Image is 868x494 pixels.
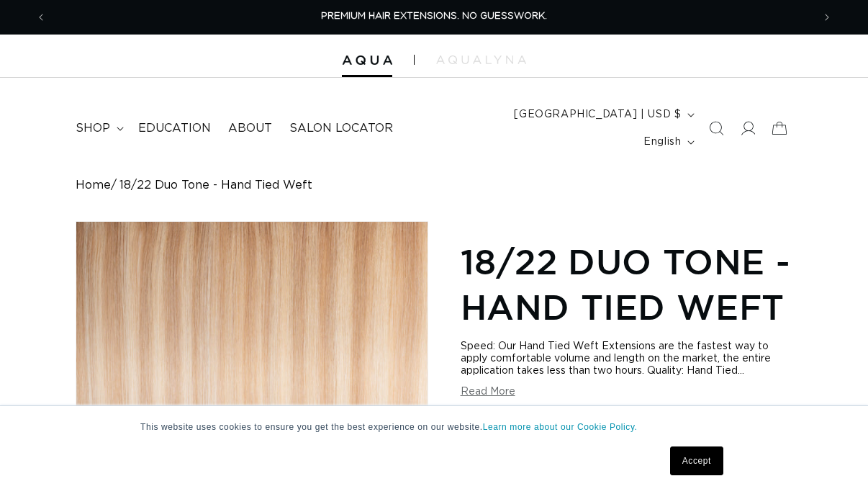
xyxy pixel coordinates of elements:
span: English [643,135,681,150]
img: Aqua Hair Extensions [342,55,392,66]
span: Education [138,121,211,136]
button: [GEOGRAPHIC_DATA] | USD $ [505,101,700,128]
button: English [635,128,700,156]
span: Salon Locator [289,121,393,136]
nav: breadcrumbs [76,179,793,192]
img: aqualyna.com [436,55,526,64]
button: Previous announcement [25,4,57,31]
h1: 18/22 Duo Tone - Hand Tied Weft [461,239,793,329]
span: About [228,121,272,136]
span: PREMIUM HAIR EXTENSIONS. NO GUESSWORK. [321,12,547,21]
span: [GEOGRAPHIC_DATA] | USD $ [514,107,681,122]
a: Salon Locator [281,112,402,145]
a: Accept [670,446,723,475]
p: This website uses cookies to ensure you get the best experience on our website. [140,421,728,434]
span: 18/22 Duo Tone - Hand Tied Weft [119,179,312,192]
button: Read More [461,386,515,398]
a: Education [130,112,220,145]
summary: shop [67,112,130,145]
a: Home [76,179,111,192]
summary: Search [700,112,732,144]
span: shop [76,121,110,136]
button: Next announcement [811,4,843,31]
a: About [220,112,281,145]
div: Speed: Our Hand Tied Weft Extensions are the fastest way to apply comfortable volume and length o... [461,341,793,377]
a: Learn more about our Cookie Policy. [483,422,638,432]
